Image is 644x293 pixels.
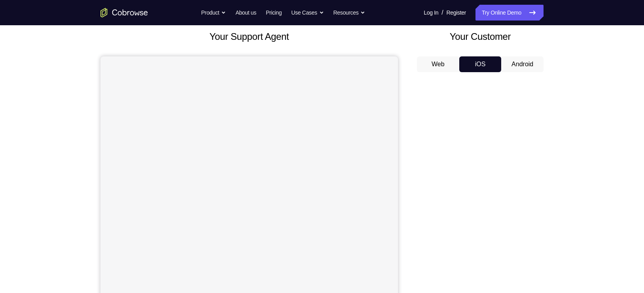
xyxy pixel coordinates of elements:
[266,5,282,21] a: Pricing
[441,8,443,17] span: /
[459,56,502,72] button: iOS
[100,8,148,17] a: Go to the home page
[333,5,366,21] button: Resources
[424,5,438,21] a: Log In
[475,5,544,21] a: Try Online Demo
[291,5,324,21] button: Use Cases
[100,30,398,44] h2: Your Support Agent
[201,5,226,21] button: Product
[417,30,544,44] h2: Your Customer
[501,56,544,72] button: Android
[447,5,466,21] a: Register
[235,5,256,21] a: About us
[417,56,459,72] button: Web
